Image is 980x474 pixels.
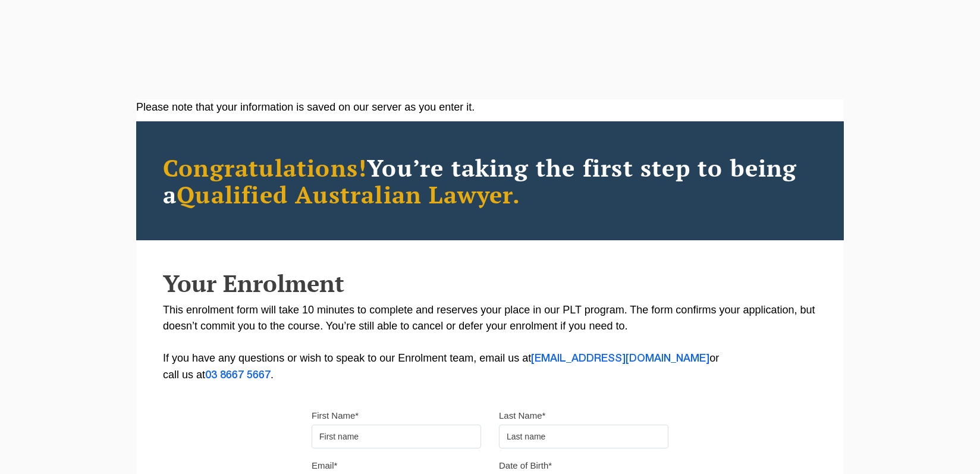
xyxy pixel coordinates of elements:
span: Congratulations! [163,152,367,183]
a: [EMAIL_ADDRESS][DOMAIN_NAME] [531,354,709,363]
h2: Your Enrolment [163,270,817,296]
label: First Name* [312,410,359,422]
h2: You’re taking the first step to being a [163,154,817,208]
span: Qualified Australian Lawyer. [177,178,520,210]
div: Please note that your information is saved on our server as you enter it. [136,99,844,115]
a: 03 8667 5667 [205,371,271,380]
label: Date of Birth* [499,460,552,472]
input: First name [312,425,481,448]
label: Last Name* [499,410,545,422]
label: Email* [312,460,337,472]
input: Last name [499,425,668,448]
p: This enrolment form will take 10 minutes to complete and reserves your place in our PLT program. ... [163,302,817,384]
